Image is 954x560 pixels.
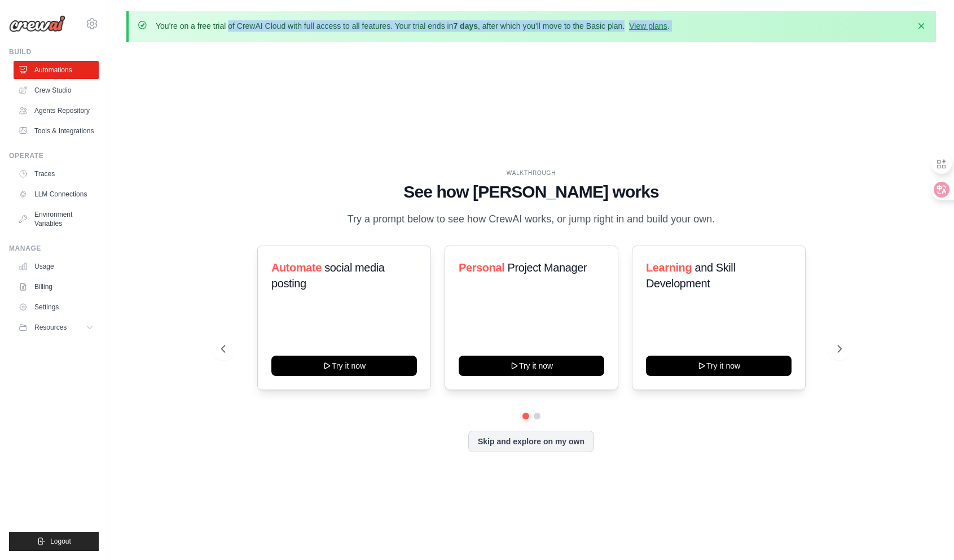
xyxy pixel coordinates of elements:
[9,15,65,32] img: Logo
[468,431,594,452] button: Skip and explore on my own
[271,356,417,376] button: Try it now
[646,261,692,274] span: Learning
[34,323,67,332] span: Resources
[9,532,99,551] button: Logout
[898,506,954,560] iframe: Chat Widget
[629,21,667,30] a: View plans
[221,169,842,177] div: WALKTHROUGH
[14,165,99,183] a: Traces
[646,261,735,290] span: and Skill Development
[14,298,99,316] a: Settings
[14,81,99,99] a: Crew Studio
[14,257,99,275] a: Usage
[459,261,504,274] span: Personal
[14,61,99,79] a: Automations
[14,278,99,296] a: Billing
[14,185,99,203] a: LLM Connections
[9,47,99,56] div: Build
[646,356,792,376] button: Try it now
[50,537,71,546] span: Logout
[507,261,587,274] span: Project Manager
[14,205,99,233] a: Environment Variables
[271,261,322,274] span: Automate
[9,244,99,253] div: Manage
[14,102,99,120] a: Agents Repository
[459,356,604,376] button: Try it now
[14,318,99,336] button: Resources
[9,151,99,160] div: Operate
[453,21,478,30] strong: 7 days
[342,211,721,228] p: Try a prompt below to see how CrewAI works, or jump right in and build your own.
[898,506,954,560] div: 채팅 위젯
[221,182,842,202] h1: See how [PERSON_NAME] works
[271,261,385,290] span: social media posting
[156,20,670,32] p: You're on a free trial of CrewAI Cloud with full access to all features. Your trial ends in , aft...
[14,122,99,140] a: Tools & Integrations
